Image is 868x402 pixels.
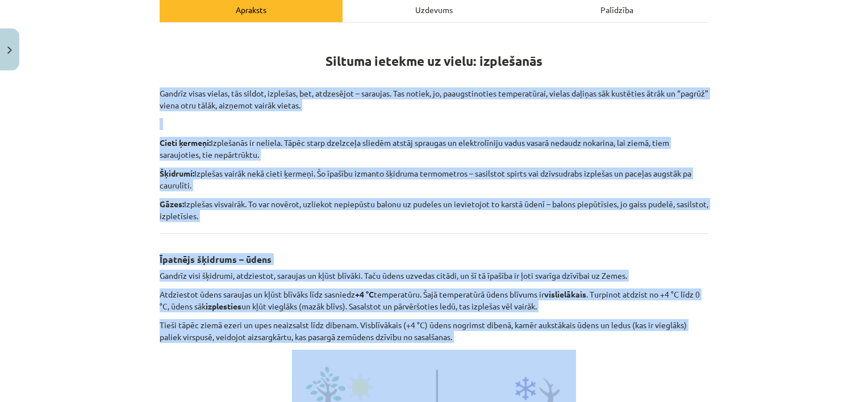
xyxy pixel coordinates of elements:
b: Īpatnējs šķidrums – ūdens [160,253,272,265]
p: Atdziestot ūdens saraujas un kļūst blīvāks līdz sasniedz temperatūru. Šajā temperatūrā ūdens blīv... [160,288,708,312]
b: Šķidrumi: [160,168,194,178]
p: Gandrīz visas vielas, tās sildot, izplešas, bet, atdzesējot – saraujas. Tas notiek, jo, paaugstin... [160,87,708,111]
p: Izplešanās ir neliela. Tāpēc starp dzelzceļa sliedēm atstāj spraugas un elektrolīniju vadus vasar... [160,137,708,161]
b: izplesties [206,301,241,311]
p: Izplešas visvairāk. To var novērot, uzliekot nepiepūstu balonu uz pudeles un ievietojot to karstā... [160,198,708,222]
img: icon-close-lesson-0947bae3869378f0d4975bcd49f059093ad1ed9edebbc8119c70593378902aed.svg [7,47,12,54]
p: Tieši tāpēc ziemā ezeri un upes neaizsalst līdz dibenam. Visblīvākais (+4 °C) ūdens nogrimst dibe... [160,319,708,343]
b: Cieti ķermeņi: [160,137,211,148]
b: vislielākais [544,289,586,299]
strong: Siltuma ietekme uz vielu: izplešanās [325,53,542,69]
p: Gandrīz visi šķidrumi, atdziestot, saraujas un kļūst blīvāki. Taču ūdens uzvedas citādi, un šī tā... [160,270,708,282]
b: Gāzes: [160,199,184,209]
p: Izplešas vairāk nekā cieti ķermeņi. Šo īpašību izmanto šķidruma termometros – sasilstot spirts va... [160,167,708,191]
b: +4 °C [355,289,374,299]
